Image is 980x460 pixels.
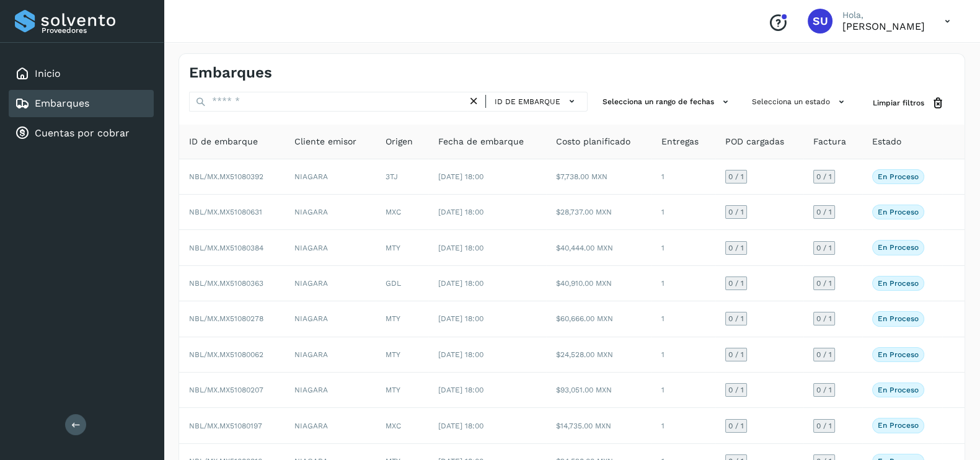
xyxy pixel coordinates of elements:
span: Entregas [661,135,699,148]
td: $7,738.00 MXN [546,159,651,195]
span: 0 / 1 [728,173,744,180]
span: 0 / 1 [728,208,744,216]
span: Limpiar filtros [873,97,924,108]
td: NIAGARA [285,408,376,443]
td: NIAGARA [285,373,376,408]
span: [DATE] 18:00 [438,314,483,323]
span: 0 / 1 [728,422,744,430]
td: MXC [376,195,428,230]
span: 0 / 1 [816,244,832,252]
h4: Embarques [189,64,272,82]
td: 1 [651,230,715,265]
span: NBL/MX.MX51080631 [189,208,262,216]
span: [DATE] 18:00 [438,279,483,288]
span: [DATE] 18:00 [438,386,483,394]
span: 0 / 1 [728,351,744,358]
span: Fecha de embarque [438,135,524,148]
p: En proceso [878,279,919,288]
td: $40,444.00 MXN [546,230,651,265]
span: 0 / 1 [728,244,744,252]
p: En proceso [878,172,919,181]
td: MTY [376,230,428,265]
span: ID de embarque [495,96,560,107]
span: ID de embarque [189,135,258,148]
span: NBL/MX.MX51080384 [189,244,263,252]
td: MTY [376,373,428,408]
td: 1 [651,373,715,408]
td: 1 [651,337,715,373]
span: [DATE] 18:00 [438,208,483,216]
span: NBL/MX.MX51080062 [189,350,263,359]
td: $28,737.00 MXN [546,195,651,230]
div: Cuentas por cobrar [9,120,154,147]
td: $24,528.00 MXN [546,337,651,373]
p: En proceso [878,243,919,252]
span: [DATE] 18:00 [438,172,483,181]
span: 0 / 1 [728,386,744,394]
a: Embarques [35,97,89,109]
div: Embarques [9,90,154,117]
button: Selecciona un estado [747,92,853,112]
span: Origen [386,135,413,148]
p: En proceso [878,386,919,394]
p: Proveedores [42,26,149,35]
span: NBL/MX.MX51080363 [189,279,263,288]
span: NBL/MX.MX51080278 [189,314,263,323]
span: Costo planificado [556,135,630,148]
td: NIAGARA [285,230,376,265]
span: [DATE] 18:00 [438,350,483,359]
td: NIAGARA [285,266,376,301]
td: $40,910.00 MXN [546,266,651,301]
span: 0 / 1 [816,315,832,322]
p: En proceso [878,314,919,323]
a: Inicio [35,68,61,79]
td: 1 [651,195,715,230]
button: Selecciona un rango de fechas [598,92,737,112]
td: MXC [376,408,428,443]
td: MTY [376,337,428,373]
span: 0 / 1 [728,280,744,287]
span: Estado [872,135,901,148]
td: NIAGARA [285,301,376,337]
span: 0 / 1 [816,386,832,394]
a: Cuentas por cobrar [35,127,130,139]
td: 1 [651,301,715,337]
td: MTY [376,301,428,337]
td: 1 [651,266,715,301]
span: 0 / 1 [816,208,832,216]
p: En proceso [878,208,919,216]
span: [DATE] 18:00 [438,422,483,430]
span: [DATE] 18:00 [438,244,483,252]
span: 0 / 1 [816,280,832,287]
td: NIAGARA [285,159,376,195]
p: Hola, [842,10,925,20]
p: Sayra Ugalde [842,20,925,32]
p: En proceso [878,421,919,430]
td: 1 [651,408,715,443]
span: NBL/MX.MX51080207 [189,386,263,394]
td: $14,735.00 MXN [546,408,651,443]
td: $60,666.00 MXN [546,301,651,337]
span: POD cargadas [725,135,784,148]
span: 0 / 1 [816,351,832,358]
td: $93,051.00 MXN [546,373,651,408]
span: Factura [813,135,846,148]
p: En proceso [878,350,919,359]
span: Cliente emisor [294,135,356,148]
td: 3TJ [376,159,428,195]
button: ID de embarque [491,92,582,110]
td: NIAGARA [285,195,376,230]
span: NBL/MX.MX51080392 [189,172,263,181]
span: 0 / 1 [816,173,832,180]
div: Inicio [9,60,154,87]
span: 0 / 1 [816,422,832,430]
span: NBL/MX.MX51080197 [189,422,262,430]
td: GDL [376,266,428,301]
button: Limpiar filtros [863,92,955,115]
td: NIAGARA [285,337,376,373]
td: 1 [651,159,715,195]
span: 0 / 1 [728,315,744,322]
